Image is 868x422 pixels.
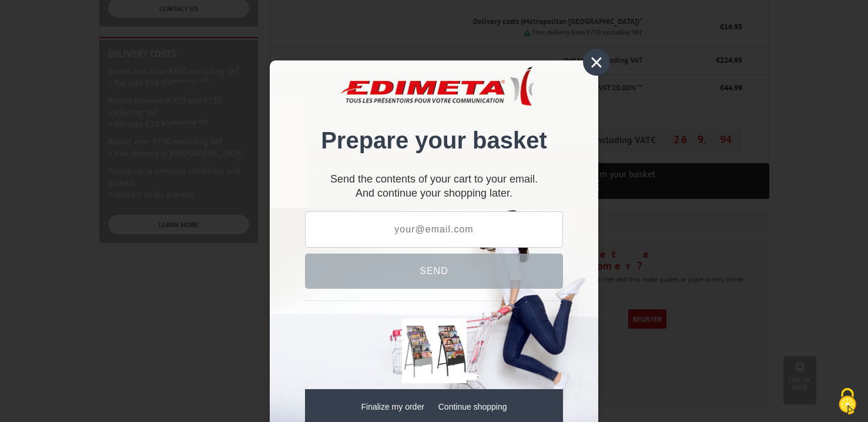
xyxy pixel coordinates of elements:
[305,211,563,248] input: your@email.com
[589,49,603,75] font: ×
[321,127,547,153] font: Prepare your basket
[827,382,868,422] button: Cookies (modal window)
[438,402,507,411] a: Continue shopping
[420,266,448,276] font: Send
[356,187,512,199] font: And continue your shopping later.
[305,254,563,289] button: Send
[833,387,862,416] img: Cookies (modal window)
[361,402,424,411] a: Finalize my order
[330,173,538,185] font: Send the contents of your cart to your email.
